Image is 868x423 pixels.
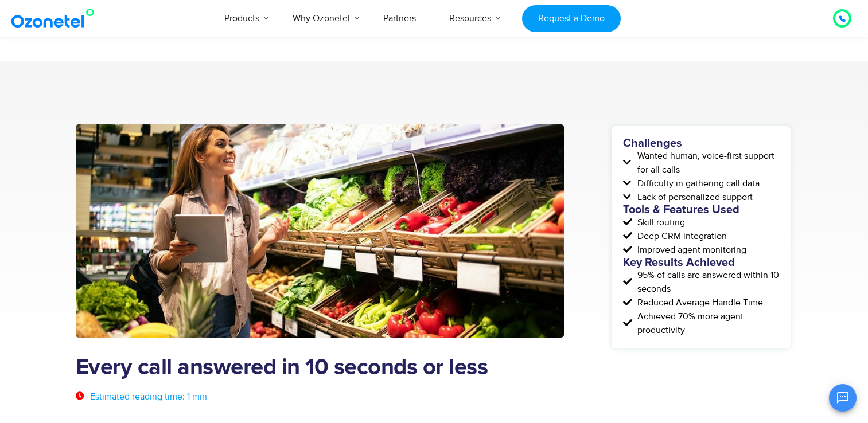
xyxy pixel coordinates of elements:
[623,204,779,216] h5: Tools & Features Used
[635,190,753,204] span: Lack of personalized support
[623,257,779,268] h5: Key Results Achieved
[187,391,207,402] span: 1 min
[635,229,727,243] span: Deep CRM integration
[623,138,779,149] h5: Challenges
[76,355,565,381] h1: Every call answered in 10 seconds or less
[635,216,685,229] span: Skill routing
[90,391,185,402] span: Estimated reading time:
[635,296,763,310] span: Reduced Average Handle Time
[635,243,746,257] span: Improved agent monitoring
[635,149,779,177] span: Wanted human, voice-first support for all calls
[635,177,760,190] span: Difficulty in gathering call data
[829,384,857,412] button: Open chat
[635,268,779,296] span: 95% of calls are answered within 10 seconds
[522,5,620,32] a: Request a Demo
[635,310,779,337] span: Achieved 70% more agent productivity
